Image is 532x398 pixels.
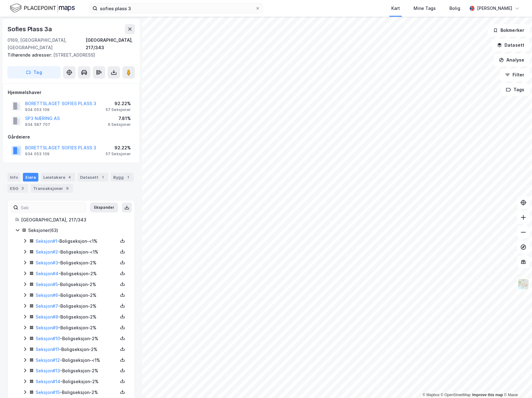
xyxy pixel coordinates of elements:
a: OpenStreetMap [441,393,471,397]
img: Z [517,278,529,290]
div: Mine Tags [414,5,436,12]
div: - Boligseksjon - 2% [36,292,118,299]
a: Seksjon#4 [36,271,58,276]
a: Seksjon#5 [36,282,58,287]
div: 57 Seksjoner [105,152,131,156]
input: Søk på adresse, matrikkel, gårdeiere, leietakere eller personer [97,4,255,13]
a: Seksjon#12 [36,357,60,363]
div: Hjemmelshaver [8,89,135,96]
div: 7.81% [108,115,131,122]
div: 934 053 109 [25,107,49,112]
div: - Boligseksjon - 2% [36,270,118,277]
input: Søk [18,203,86,212]
div: 9 [64,185,71,191]
div: Leietakere [41,173,75,182]
div: - Boligseksjon - 2% [36,346,118,353]
div: 1 [125,174,131,180]
div: - Boligseksjon - 2% [36,302,118,310]
div: - Boligseksjon - 2% [36,324,118,332]
a: Seksjon#13 [36,368,60,373]
div: Info [7,173,20,182]
div: ESG [7,184,28,193]
button: Ekspander [90,203,118,212]
div: 57 Seksjoner [105,107,131,112]
a: Mapbox [423,393,440,397]
a: Seksjon#14 [36,379,60,384]
div: - Boligseksjon - 2% [36,281,118,288]
div: - Boligseksjon - <1% [36,238,118,245]
button: Tag [7,66,61,79]
div: - Boligseksjon - 2% [36,378,118,385]
div: Seksjoner ( 63 ) [28,227,127,234]
div: 92.22% [105,100,131,107]
div: Bolig [449,5,460,12]
div: Eiere [23,173,38,182]
div: 4 [66,174,73,180]
div: [GEOGRAPHIC_DATA], 217/343 [21,216,127,224]
a: Seksjon#10 [36,336,60,341]
a: Seksjon#1 [36,238,57,244]
div: - Boligseksjon - 2% [36,313,118,321]
div: 1 [100,174,106,180]
a: Seksjon#2 [36,249,58,255]
div: Datasett [78,173,108,182]
div: 934 053 109 [25,152,49,156]
div: - Boligseksjon - 2% [36,335,118,342]
img: logo.f888ab2527a4732fd821a326f86c7f29.svg [10,3,75,14]
div: 0169, [GEOGRAPHIC_DATA], [GEOGRAPHIC_DATA] [7,36,86,51]
div: - Boligseksjon - 2% [36,367,118,374]
div: [STREET_ADDRESS] [7,51,130,59]
a: Seksjon#6 [36,293,58,298]
a: Improve this map [472,393,503,397]
div: - Boligseksjon - 2% [36,389,118,396]
button: Datasett [492,39,530,51]
div: - Boligseksjon - <1% [36,248,118,256]
div: - Boligseksjon - <1% [36,357,118,364]
button: Analyse [494,54,530,66]
div: Kontrollprogram for chat [501,368,532,398]
button: Filter [500,69,530,81]
iframe: Chat Widget [501,368,532,398]
button: Bokmerker [488,24,530,36]
div: [PERSON_NAME] [477,5,512,12]
span: Tilhørende adresser: [7,52,53,58]
div: [GEOGRAPHIC_DATA], 217/343 [86,36,135,51]
div: Sofies Plass 3a [7,24,53,34]
div: Gårdeiere [8,133,135,141]
div: - Boligseksjon - 2% [36,259,118,267]
div: Kart [391,5,400,12]
div: 92.22% [105,144,131,152]
a: Seksjon#15 [36,390,60,395]
a: Seksjon#9 [36,325,58,330]
button: Tags [501,83,530,96]
a: Seksjon#8 [36,314,58,319]
div: Transaksjoner [31,184,73,193]
div: 934 587 707 [25,122,50,127]
div: 3 [19,185,26,191]
div: Bygg [111,173,134,182]
a: Seksjon#7 [36,303,58,309]
div: 6 Seksjoner [108,122,131,127]
a: Seksjon#11 [36,347,59,352]
a: Seksjon#3 [36,260,58,265]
